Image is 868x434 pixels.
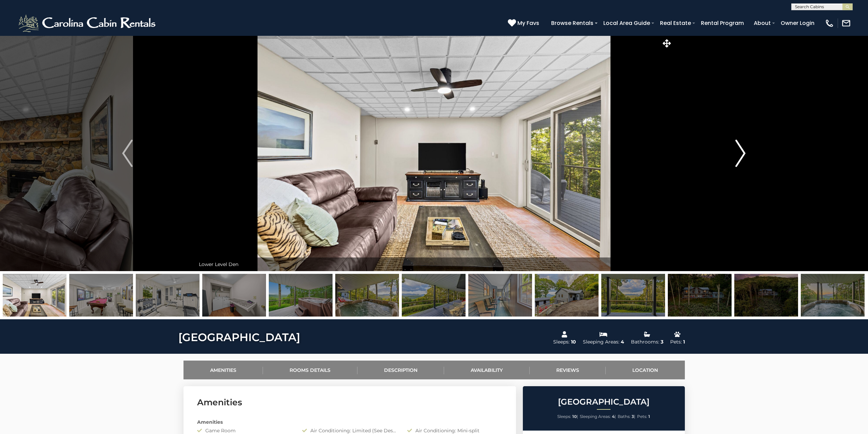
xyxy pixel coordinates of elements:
[517,19,539,27] span: My Favs
[601,274,665,317] img: 169730691
[673,36,808,271] button: Next
[202,274,266,317] img: 169099614
[525,397,683,406] h2: [GEOGRAPHIC_DATA]
[3,274,67,317] img: 169730727
[530,361,606,379] a: Reviews
[557,412,578,421] li: |
[801,274,865,317] img: 169730696
[668,274,732,317] img: 169730689
[535,274,599,317] img: 169730692
[297,427,402,434] div: Air Conditioning: Limited (See Description)
[600,17,653,29] a: Local Area Guide
[402,427,507,434] div: Air Conditioning: Mini-split
[580,414,611,419] span: Sleeping Areas:
[697,17,747,29] a: Rental Program
[735,140,746,167] img: arrow
[612,414,615,419] strong: 4
[17,13,159,33] img: White-1-2.png
[637,414,647,419] span: Pets:
[777,17,818,29] a: Owner Login
[618,414,631,419] span: Baths:
[444,361,530,379] a: Availability
[60,36,195,271] button: Previous
[572,414,577,419] strong: 10
[357,361,444,379] a: Description
[402,274,466,317] img: 169730695
[183,361,263,379] a: Amenities
[508,19,541,28] a: My Favs
[734,274,798,317] img: 169730688
[750,17,774,29] a: About
[197,396,502,408] h3: Amenities
[580,412,616,421] li: |
[618,412,635,421] li: |
[136,274,200,317] img: 169730732
[122,140,132,167] img: arrow
[195,257,673,271] div: Lower Level Den
[841,18,851,28] img: mail-regular-white.png
[335,274,399,317] img: 169730701
[263,361,357,379] a: Rooms Details
[825,18,834,28] img: phone-regular-white.png
[69,274,133,317] img: 169730728
[657,17,694,29] a: Real Estate
[557,414,571,419] span: Sleeps:
[269,274,333,317] img: 169099627
[548,17,597,29] a: Browse Rentals
[468,274,532,317] img: 169730734
[632,414,634,419] strong: 3
[192,427,297,434] div: Game Room
[648,414,650,419] strong: 1
[606,361,685,379] a: Location
[192,419,507,425] div: Amenities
